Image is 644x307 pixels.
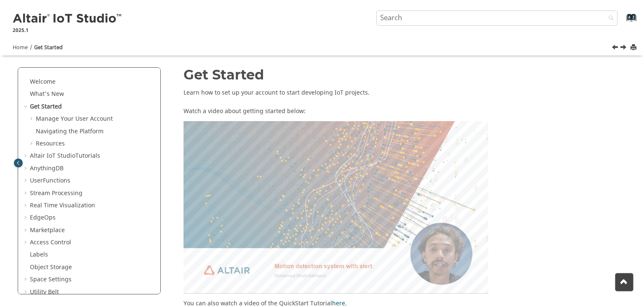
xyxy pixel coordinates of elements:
[23,189,30,198] span: Expand Stream Processing
[23,288,30,296] span: Expand Utility Belt
[43,176,70,185] span: Functions
[30,189,82,198] a: Stream Processing
[612,43,619,53] a: Previous topic: What's New
[23,177,30,185] span: Expand UserFunctions
[36,127,104,136] a: Navigating the Platform
[30,238,71,247] a: Access Control
[23,226,30,235] span: Expand Marketplace
[29,115,36,123] span: Expand Manage Your User Account
[14,159,23,167] button: Toggle publishing table of content
[23,275,30,284] span: Expand Space Settings
[30,250,48,259] a: Labels
[23,103,30,111] span: Collapse Get Started
[30,151,100,160] a: Altair IoT StudioTutorials
[30,102,62,111] a: Get Started
[30,213,56,222] a: EdgeOps
[23,201,30,210] span: Expand Real Time Visualization
[376,11,618,26] input: Search query
[36,114,113,123] a: Manage Your User Account
[30,288,59,296] a: Utility Belt
[30,275,72,284] a: Space Settings
[621,43,628,53] a: Next topic: Manage Your User Account
[13,12,123,26] img: Altair IoT Studio
[36,139,65,148] a: Resources
[23,152,30,160] span: Expand Altair IoT StudioTutorials
[29,140,36,148] span: Expand Resources
[30,226,65,235] a: Marketplace
[30,201,95,210] a: Real Time Visualization
[631,42,638,53] button: Print this page
[30,77,56,86] a: Welcome
[30,151,75,160] span: Altair IoT Studio
[184,89,627,97] p: Learn how to set up your account to start developing IoT projects.
[23,214,30,222] span: Expand EdgeOps
[30,176,70,185] a: UserFunctions
[23,164,30,173] span: Expand AnythingDB
[34,44,63,51] a: Get Started
[30,164,64,173] a: AnythingDB
[30,263,72,272] a: Object Storage
[613,17,632,26] a: Go to index terms page
[597,11,621,27] button: Search
[184,107,627,116] p: Watch a video about getting started below:
[184,67,627,82] h1: Get Started
[23,238,30,247] span: Expand Access Control
[13,26,123,34] p: 2025.1
[184,121,488,294] img: raspberry_pi_video_preview.png
[13,44,28,51] a: Home
[30,90,64,98] a: What's New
